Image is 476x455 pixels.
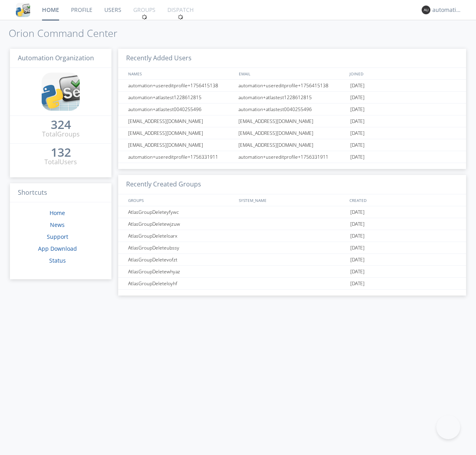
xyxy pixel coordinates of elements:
a: AtlasGroupDeletevofzt[DATE] [118,254,466,266]
a: [EMAIL_ADDRESS][DOMAIN_NAME][EMAIL_ADDRESS][DOMAIN_NAME][DATE] [118,115,466,127]
div: automation+atlas0017 [432,6,462,14]
div: [EMAIL_ADDRESS][DOMAIN_NAME] [126,139,236,151]
div: GROUPS [126,194,235,206]
a: AtlasGroupDeletewhyaz[DATE] [118,266,466,278]
a: Support [47,233,68,240]
a: App Download [38,245,77,252]
span: [DATE] [350,230,365,242]
div: automation+usereditprofile+1756415138 [126,80,236,91]
a: automation+atlastest1228612815automation+atlastest1228612815[DATE] [118,92,466,104]
img: cddb5a64eb264b2086981ab96f4c1ba7 [16,3,30,17]
span: [DATE] [350,151,365,163]
div: AtlasGroupDeleteloyhf [126,278,236,289]
h3: Shortcuts [10,183,111,203]
span: [DATE] [350,80,365,92]
div: AtlasGroupDeletewjzuw [126,218,236,230]
div: automation+atlastest1228612815 [236,92,348,103]
div: NAMES [126,68,235,79]
div: [EMAIL_ADDRESS][DOMAIN_NAME] [236,127,348,139]
img: spin.svg [178,14,183,20]
a: [EMAIL_ADDRESS][DOMAIN_NAME][EMAIL_ADDRESS][DOMAIN_NAME][DATE] [118,127,466,139]
span: [DATE] [350,115,365,127]
a: AtlasGroupDeleteyfywc[DATE] [118,206,466,218]
h3: Recently Created Groups [118,175,466,194]
div: EMAIL [237,68,347,79]
a: [EMAIL_ADDRESS][DOMAIN_NAME][EMAIL_ADDRESS][DOMAIN_NAME][DATE] [118,139,466,151]
iframe: Toggle Customer Support [436,415,460,439]
div: AtlasGroupDeleteloarx [126,230,236,242]
div: AtlasGroupDeleteyfywc [126,206,236,218]
div: [EMAIL_ADDRESS][DOMAIN_NAME] [126,115,236,127]
span: [DATE] [350,139,365,151]
div: Total Groups [42,130,80,139]
a: 324 [51,121,71,130]
div: SYSTEM_NAME [237,194,347,206]
span: [DATE] [350,218,365,230]
a: Home [50,209,65,217]
div: 324 [51,121,71,129]
span: [DATE] [350,127,365,139]
span: [DATE] [350,266,365,278]
a: AtlasGroupDeleteubssy[DATE] [118,242,466,254]
div: [EMAIL_ADDRESS][DOMAIN_NAME] [126,127,236,139]
img: 373638.png [422,6,430,14]
a: 132 [51,148,71,157]
a: AtlasGroupDeletewjzuw[DATE] [118,218,466,230]
h3: Recently Added Users [118,49,466,68]
div: [EMAIL_ADDRESS][DOMAIN_NAME] [236,115,348,127]
div: JOINED [347,68,459,79]
div: automation+atlastest1228612815 [126,92,236,103]
img: spin.svg [142,14,147,20]
div: AtlasGroupDeletevofzt [126,254,236,265]
div: automation+atlastest0040255496 [236,104,348,115]
a: AtlasGroupDeleteloyhf[DATE] [118,278,466,290]
div: [EMAIL_ADDRESS][DOMAIN_NAME] [236,139,348,151]
div: AtlasGroupDeleteubssy [126,242,236,253]
span: [DATE] [350,92,365,104]
span: Automation Organization [18,54,94,62]
div: AtlasGroupDeletewhyaz [126,266,236,277]
span: [DATE] [350,278,365,290]
div: CREATED [347,194,459,206]
div: 132 [51,148,71,156]
div: Total Users [44,157,77,167]
a: automation+usereditprofile+1756331911automation+usereditprofile+1756331911[DATE] [118,151,466,163]
span: [DATE] [350,206,365,218]
div: automation+atlastest0040255496 [126,104,236,115]
a: AtlasGroupDeleteloarx[DATE] [118,230,466,242]
a: News [50,221,65,228]
span: [DATE] [350,254,365,266]
div: automation+usereditprofile+1756331911 [236,151,348,163]
div: automation+usereditprofile+1756415138 [236,80,348,91]
img: cddb5a64eb264b2086981ab96f4c1ba7 [42,73,80,111]
a: automation+atlastest0040255496automation+atlastest0040255496[DATE] [118,104,466,115]
span: [DATE] [350,104,365,115]
div: automation+usereditprofile+1756331911 [126,151,236,163]
a: Status [49,257,66,264]
a: automation+usereditprofile+1756415138automation+usereditprofile+1756415138[DATE] [118,80,466,92]
span: [DATE] [350,242,365,254]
